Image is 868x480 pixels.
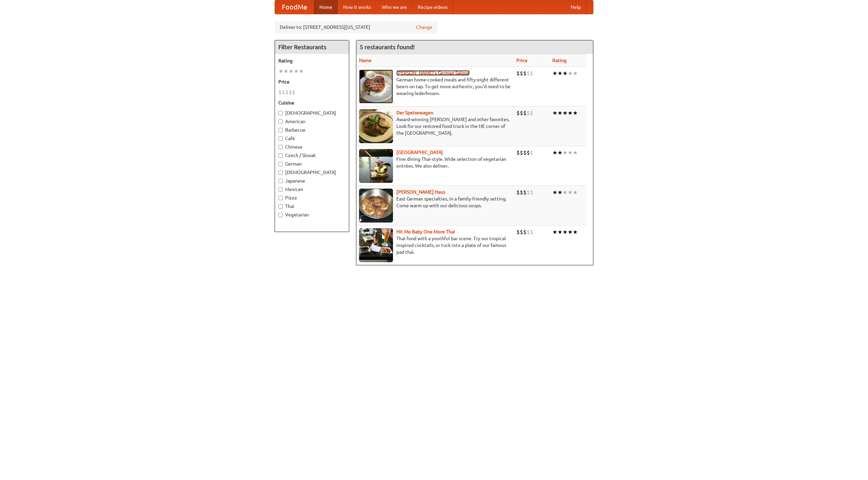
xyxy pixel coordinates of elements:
input: Japanese [278,179,283,183]
li: $ [520,189,523,196]
a: Name [359,58,372,63]
a: How it works [338,0,376,14]
li: ★ [568,70,573,77]
input: Chinese [278,145,283,149]
li: $ [523,228,527,236]
a: [PERSON_NAME]'s German Saloon [396,70,470,76]
li: ★ [573,109,578,117]
li: ★ [568,228,573,236]
li: $ [516,189,520,196]
li: ★ [294,68,299,75]
li: $ [520,109,523,117]
li: $ [282,89,285,96]
p: Fine dining Thai-style. Wide selection of vegetarian entrées. We also deliver. [359,156,511,169]
li: $ [527,109,530,117]
label: [DEMOGRAPHIC_DATA] [278,169,346,176]
a: Change [416,24,432,31]
p: German home-cooked meals and fifty-eight different beers on tap. To get more authentic, you'd nee... [359,76,511,97]
a: Help [565,0,586,14]
li: $ [520,70,523,77]
a: Recipe videos [412,0,453,14]
li: ★ [563,149,568,156]
li: ★ [563,228,568,236]
li: $ [520,149,523,156]
label: Thai [278,203,346,210]
li: $ [285,89,289,96]
li: ★ [283,68,289,75]
img: kohlhaus.jpg [359,189,393,223]
li: $ [292,89,295,96]
label: Czech / Slovak [278,152,346,159]
li: ★ [557,189,563,196]
h5: Cuisine [278,99,346,106]
li: ★ [552,109,557,117]
a: Der Speisewagen [396,110,433,115]
p: Award-winning [PERSON_NAME] and other favorites. Look for our restored food truck in the NE corne... [359,116,511,136]
li: ★ [557,228,563,236]
input: [DEMOGRAPHIC_DATA] [278,111,283,115]
li: $ [530,109,533,117]
a: Home [314,0,338,14]
li: $ [523,189,527,196]
input: American [278,119,283,124]
img: satay.jpg [359,149,393,183]
a: Who we are [376,0,412,14]
input: Barbecue [278,128,283,132]
li: $ [523,149,527,156]
h5: Price [278,78,346,85]
label: Vegetarian [278,211,346,218]
li: $ [527,228,530,236]
li: ★ [573,70,578,77]
li: ★ [289,68,294,75]
a: [GEOGRAPHIC_DATA] [396,150,443,155]
img: esthers.jpg [359,70,393,103]
label: Japanese [278,177,346,184]
input: Mexican [278,187,283,192]
label: American [278,118,346,125]
li: ★ [563,70,568,77]
li: ★ [557,149,563,156]
li: $ [523,109,527,117]
label: Barbecue [278,127,346,133]
li: $ [527,189,530,196]
label: Mexican [278,186,346,193]
a: [PERSON_NAME] Haus [396,189,445,195]
input: Pizza [278,196,283,200]
label: German [278,160,346,167]
li: $ [530,189,533,196]
input: Cafe [278,136,283,141]
input: Czech / Slovak [278,153,283,158]
input: [DEMOGRAPHIC_DATA] [278,170,283,175]
a: Price [516,58,528,63]
li: ★ [552,228,557,236]
div: Deliver to: [STREET_ADDRESS][US_STATE] [275,21,437,33]
li: ★ [278,68,283,75]
li: $ [516,109,520,117]
li: ★ [563,189,568,196]
li: ★ [557,109,563,117]
li: $ [516,149,520,156]
li: ★ [299,68,304,75]
p: East German specialties, in a family-friendly setting. Come warm up with our delicious soups. [359,195,511,209]
input: German [278,162,283,166]
li: $ [289,89,292,96]
input: Vegetarian [278,213,283,217]
li: ★ [568,149,573,156]
label: [DEMOGRAPHIC_DATA] [278,110,346,116]
li: ★ [552,70,557,77]
li: ★ [568,109,573,117]
li: $ [527,149,530,156]
h5: Rating [278,57,346,64]
img: babythai.jpg [359,228,393,262]
li: $ [530,149,533,156]
h4: Filter Restaurants [275,40,349,54]
li: $ [530,228,533,236]
li: ★ [573,149,578,156]
li: ★ [573,189,578,196]
li: ★ [573,228,578,236]
label: Pizza [278,194,346,201]
label: Cafe [278,135,346,142]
